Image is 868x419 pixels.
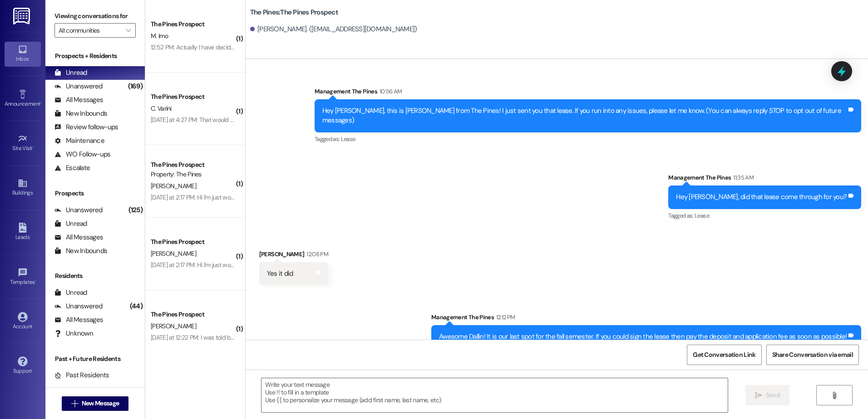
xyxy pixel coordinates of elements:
input: All communities [59,23,121,38]
div: The Pines Prospect [151,19,235,29]
span: [PERSON_NAME] [151,249,196,258]
b: The Pines: The Pines Prospect [250,8,338,17]
div: Unread [54,288,87,297]
div: Unanswered [54,82,103,91]
div: Escalate [54,163,90,173]
span: • [33,144,34,150]
div: 12:12 PM [494,312,515,322]
div: [DATE] at 2:17 PM: Hi I'm just wondering when I'll be getting my security deposit back from sprin... [151,261,429,269]
div: The Pines Prospect [151,310,235,319]
span: Lease [341,135,355,143]
div: Tagged as: [315,132,861,146]
a: Buildings [5,175,41,200]
div: 10:56 AM [377,87,402,96]
span: • [40,99,42,106]
img: ResiDesk Logo [13,8,32,24]
div: (125) [126,203,145,217]
div: Prospects + Residents [45,51,145,61]
div: Past Residents [54,370,109,380]
div: Property: The Pines [151,170,235,179]
a: Inbox [5,42,41,66]
div: Maintenance [54,136,104,146]
div: 12:08 PM [304,249,328,259]
div: Unread [54,219,87,229]
span: • [35,278,36,284]
div: [DATE] at 4:27 PM: That would be great. Thank you! [151,116,284,124]
div: New Inbounds [54,109,107,118]
i:  [126,27,131,34]
div: (169) [126,79,145,93]
div: [DATE] at 2:17 PM: Hi I'm just wondering when I'll be getting my security deposit back from sprin... [151,193,429,201]
div: The Pines Prospect [151,92,235,102]
a: Account [5,309,41,334]
span: Lease [695,212,709,219]
div: WO Follow-ups [54,150,110,159]
label: Viewing conversations for [54,9,136,23]
span: Send [766,390,780,400]
div: Residents [45,271,145,281]
a: Support [5,354,41,378]
button: Get Conversation Link [687,345,761,365]
button: New Message [62,396,129,411]
div: Yes it did [267,269,293,278]
div: Hey [PERSON_NAME], this is [PERSON_NAME] from The Pines! I just sent you that lease. If you run i... [322,106,847,126]
div: Unread [54,68,87,78]
div: Tagged as: [668,209,861,222]
i:  [831,392,838,399]
div: The Pines Prospect [151,237,235,247]
div: Hey [PERSON_NAME], did that lease come through for you? [676,192,847,202]
span: M. Imo [151,32,168,40]
div: Awesome Dallin! It is our last spot for the fall semester. If you could sign the lease then pay t... [439,332,847,341]
div: Unanswered [54,302,103,311]
a: Templates • [5,265,41,289]
button: Share Conversation via email [766,345,859,365]
span: C. Varini [151,104,172,112]
i:  [71,400,78,407]
div: 11:35 AM [731,173,754,182]
span: Get Conversation Link [693,350,755,360]
div: [PERSON_NAME]. ([EMAIL_ADDRESS][DOMAIN_NAME]) [250,24,417,34]
button: Send [745,385,789,405]
div: Past + Future Residents [45,354,145,364]
div: (44) [128,299,145,313]
div: All Messages [54,95,103,105]
div: The Pines Prospect [151,160,235,170]
span: [PERSON_NAME] [151,322,196,330]
div: Unknown [54,329,93,338]
span: [PERSON_NAME] [151,182,196,190]
span: New Message [82,399,119,408]
div: Management The Pines [431,312,861,325]
div: New Inbounds [54,246,107,256]
div: Unanswered [54,205,103,215]
div: Review follow-ups [54,122,118,132]
div: Management The Pines [668,173,861,185]
div: [DATE] at 12:22 PM: I was told by them to have you contact them, I have an exception through them... [151,333,496,341]
span: Share Conversation via email [772,350,853,360]
div: [PERSON_NAME] [259,249,328,262]
i:  [755,392,762,399]
div: 12:52 PM: Actually I have decided to go ahead and continue with the transfer of my contract [151,43,393,51]
div: Management The Pines [315,87,861,99]
a: Leads [5,220,41,244]
div: Prospects [45,189,145,198]
div: All Messages [54,315,103,325]
a: Site Visit • [5,131,41,156]
div: All Messages [54,233,103,242]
